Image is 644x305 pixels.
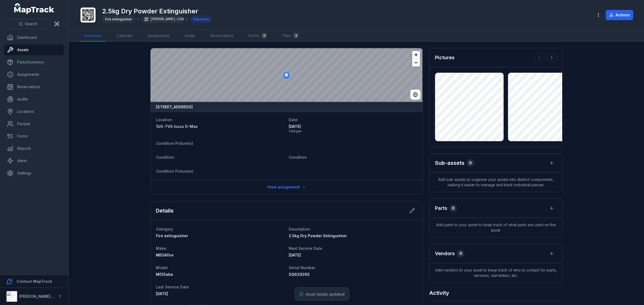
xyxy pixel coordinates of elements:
span: Location [156,117,172,122]
span: MEGAfire [156,253,174,257]
span: Last Service Date [156,285,189,289]
a: Forms [4,131,64,142]
span: [DATE] [289,124,417,129]
a: Files3 [278,30,303,42]
canvas: Map [151,48,422,102]
span: Condition [156,155,174,159]
a: Parts/Inventory [4,57,64,68]
span: Fire extinguisher [105,17,132,21]
span: [DATE] [289,253,301,257]
span: Next Service Date [289,246,322,251]
button: Search [6,19,50,29]
a: 1UG-7VS Isuzu D-Max [156,124,284,129]
a: MapTrack [14,3,54,14]
a: Reports [4,143,64,154]
button: Zoom out [412,59,420,66]
a: Overview [79,30,106,42]
span: Description [289,227,310,231]
span: Model [156,265,168,270]
a: Calendar [112,30,137,42]
span: Mf25abe [156,272,173,277]
button: Actions [606,10,633,20]
span: Add sub-assets to organise your assets into distinct components, making it easier to manage and t... [430,173,562,192]
h2: Details [156,207,174,214]
a: Forms0 [244,30,272,42]
a: Settings [4,168,64,178]
h3: Parts [435,204,447,212]
a: Alerts [4,155,64,166]
span: Add parts to your asset to keep track of what parts are used on this asset. [430,218,562,237]
a: Assets [4,44,64,55]
button: Switch to Satellite View [410,90,420,100]
h3: Vendors [435,250,455,257]
time: 9/23/2025, 1:03:45 PM [289,124,417,133]
span: Asset details updated! [306,292,345,296]
span: Add vendors to your asset to keep track of who to contact for parts, services, warranties, etc. [430,263,562,282]
div: 0 [449,204,457,212]
a: Locations [4,106,64,117]
a: Reservations [4,81,64,92]
span: 2.5kg Dry Powder Extinguisher [289,233,347,238]
a: View assignment [264,182,310,192]
a: Assignments [143,30,174,42]
a: Dashboard [4,32,64,43]
a: Assignments [4,69,64,80]
h2: Sub-assets [435,159,464,167]
span: Make [156,246,166,251]
span: 1:03 pm [289,129,417,133]
span: Condition Picture(s) [156,141,193,146]
div: 0 [467,159,474,167]
div: 0 [261,32,268,39]
span: Serial Number [289,265,315,270]
div: 0 [457,250,464,257]
div: 3 [293,32,299,39]
a: Audits [4,94,64,105]
time: 11/9/2025, 12:00:00 AM [289,253,301,257]
span: Fire extinguisher [156,233,188,238]
span: Condition [289,155,307,159]
div: [PERSON_NAME]-2106 [141,16,184,23]
h3: Pictures [435,54,455,61]
strong: Contact MapTrack [17,279,52,284]
span: Search [25,21,38,27]
a: Audits [180,30,200,42]
span: Date [289,117,298,122]
a: Reservations [206,30,238,42]
h1: 2.5kg Dry Powder Extinguisher [102,7,212,16]
span: SQ629285 [289,272,310,277]
time: 5/9/2025, 12:00:00 AM [156,291,168,296]
span: Condition Picture(s) [156,169,193,173]
div: Deployed [190,16,212,23]
strong: [STREET_ADDRESS] [156,104,193,110]
span: [DATE] [156,291,168,296]
span: Category [156,227,173,231]
strong: [PERSON_NAME] Air [19,294,57,299]
a: People [4,118,64,129]
h2: Activity [429,289,449,297]
span: 1UG-7VS Isuzu D-Max [156,124,198,129]
button: Zoom in [412,51,420,59]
